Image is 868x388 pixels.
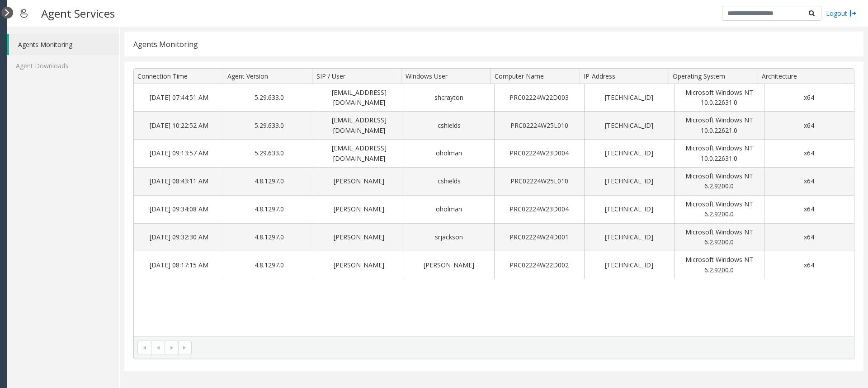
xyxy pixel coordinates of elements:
[134,140,224,168] td: [DATE] 09:13:57 AM
[764,140,854,168] td: x64
[224,112,314,140] td: 5.29.633.0
[404,196,494,224] td: oholman
[134,251,224,279] td: [DATE] 08:17:15 AM
[584,168,674,196] td: [TECHNICAL_ID]
[404,251,494,279] td: [PERSON_NAME]
[16,2,32,24] img: pageIcon
[584,251,674,279] td: [TECHNICAL_ID]
[224,140,314,168] td: 5.29.633.0
[224,224,314,252] td: 4.8.1297.0
[764,84,854,112] td: x64
[584,140,674,168] td: [TECHNICAL_ID]
[314,196,404,224] td: [PERSON_NAME]
[674,84,764,112] td: Microsoft Windows NT 10.0.22631.0
[314,251,404,279] td: [PERSON_NAME]
[134,224,224,252] td: [DATE] 09:32:30 AM
[495,72,544,80] span: Computer Name
[764,196,854,224] td: x64
[764,251,854,279] td: x64
[673,72,725,80] span: Operating System
[494,224,584,252] td: PRC02224W24D001
[764,112,854,140] td: x64
[494,168,584,196] td: PRC02224W25L010
[404,224,494,252] td: srjackson
[674,224,764,252] td: Microsoft Windows NT 6.2.9200.0
[404,140,494,168] td: oholman
[584,224,674,252] td: [TECHNICAL_ID]
[134,84,224,112] td: [DATE] 07:44:51 AM
[316,72,345,80] span: SIP / User
[494,140,584,168] td: PRC02224W23D004
[227,72,268,80] span: Agent Version
[494,196,584,224] td: PRC02224W23D004
[133,38,198,50] div: Agents Monitoring
[674,112,764,140] td: Microsoft Windows NT 10.0.22621.0
[224,196,314,224] td: 4.8.1297.0
[224,168,314,196] td: 4.8.1297.0
[404,168,494,196] td: cshields
[314,224,404,252] td: [PERSON_NAME]
[7,55,119,76] a: Agent Downloads
[134,69,854,337] div: Data table
[314,168,404,196] td: [PERSON_NAME]
[224,251,314,279] td: 4.8.1297.0
[762,72,797,80] span: Architecture
[674,168,764,196] td: Microsoft Windows NT 6.2.9200.0
[674,251,764,279] td: Microsoft Windows NT 6.2.9200.0
[584,72,615,80] span: IP-Address
[37,2,119,24] h3: Agent Services
[494,251,584,279] td: PRC02224W22D002
[764,168,854,196] td: x64
[314,84,404,112] td: [EMAIL_ADDRESS][DOMAIN_NAME]
[314,112,404,140] td: [EMAIL_ADDRESS][DOMAIN_NAME]
[224,84,314,112] td: 5.29.633.0
[404,84,494,112] td: shcrayton
[674,140,764,168] td: Microsoft Windows NT 10.0.22631.0
[137,72,188,80] span: Connection Time
[494,84,584,112] td: PRC02224W22D003
[134,112,224,140] td: [DATE] 10:22:52 AM
[826,9,857,18] a: Logout
[584,112,674,140] td: [TECHNICAL_ID]
[584,84,674,112] td: [TECHNICAL_ID]
[134,196,224,224] td: [DATE] 09:34:08 AM
[9,34,119,55] a: Agents Monitoring
[134,168,224,196] td: [DATE] 08:43:11 AM
[494,112,584,140] td: PRC02224W25L010
[314,140,404,168] td: [EMAIL_ADDRESS][DOMAIN_NAME]
[764,224,854,252] td: x64
[406,72,448,80] span: Windows User
[849,9,857,18] img: logout
[404,112,494,140] td: cshields
[674,196,764,224] td: Microsoft Windows NT 6.2.9200.0
[584,196,674,224] td: [TECHNICAL_ID]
